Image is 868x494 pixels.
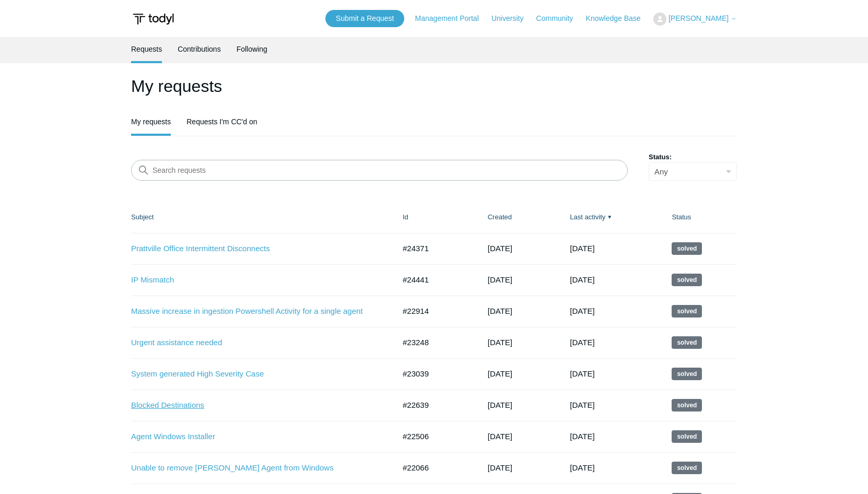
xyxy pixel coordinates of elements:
[392,202,477,233] th: Id
[653,13,737,26] button: [PERSON_NAME]
[131,243,379,255] a: Prattville Office Intermittent Disconnects
[570,307,594,315] time: 03/19/2025, 21:01
[536,13,584,24] a: Community
[392,421,477,452] td: #22506
[131,431,379,443] a: Agent Windows Installer
[178,37,221,61] a: Contributions
[672,242,702,255] span: This request has been solved
[392,233,477,264] td: #24371
[488,307,512,315] time: 02/11/2025, 10:18
[488,463,512,472] time: 12/23/2024, 14:49
[491,13,534,24] a: University
[668,14,729,22] span: [PERSON_NAME]
[570,401,594,409] time: 02/19/2025, 17:02
[392,390,477,421] td: #22639
[131,9,175,29] img: Todyl Support Center Help Center home page
[488,213,512,221] a: Created
[586,13,651,24] a: Knowledge Base
[488,338,512,347] time: 02/26/2025, 13:12
[131,368,379,380] a: System generated High Severity Case
[488,369,512,378] time: 02/18/2025, 11:06
[131,274,379,286] a: IP Mismatch
[131,202,392,233] th: Subject
[392,264,477,296] td: #24441
[488,275,512,284] time: 04/24/2025, 09:37
[325,10,404,27] a: Submit a Request
[186,110,257,134] a: Requests I'm CC'd on
[488,401,512,409] time: 01/28/2025, 11:52
[649,152,737,162] label: Status:
[570,432,594,441] time: 02/10/2025, 19:02
[672,430,702,443] span: This request has been solved
[672,462,702,474] span: This request has been solved
[672,305,702,317] span: This request has been solved
[672,336,702,349] span: This request has been solved
[415,13,489,24] a: Management Portal
[131,399,379,411] a: Blocked Destinations
[131,462,379,474] a: Unable to remove [PERSON_NAME] Agent from Windows
[570,338,594,347] time: 03/18/2025, 17:02
[488,432,512,441] time: 01/21/2025, 10:40
[131,160,628,181] input: Search requests
[237,37,267,61] a: Following
[131,110,171,134] a: My requests
[392,296,477,327] td: #22914
[392,327,477,358] td: #23248
[607,213,612,221] span: ▼
[672,274,702,286] span: This request has been solved
[488,244,512,253] time: 04/21/2025, 15:01
[672,368,702,380] span: This request has been solved
[570,463,594,472] time: 01/27/2025, 18:02
[570,213,605,221] a: Last activity▼
[131,37,162,61] a: Requests
[131,337,379,349] a: Urgent assistance needed
[672,399,702,411] span: This request has been solved
[131,305,379,317] a: Massive increase in ingestion Powershell Activity for a single agent
[661,202,737,233] th: Status
[570,369,594,378] time: 03/12/2025, 11:02
[570,244,594,253] time: 05/21/2025, 17:02
[392,452,477,484] td: #22066
[570,275,594,284] time: 05/14/2025, 14:02
[131,74,737,99] h1: My requests
[392,358,477,390] td: #23039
